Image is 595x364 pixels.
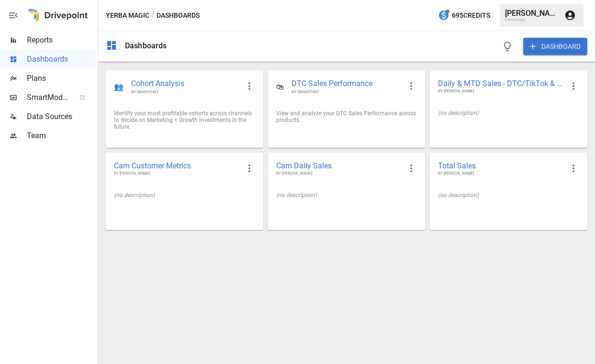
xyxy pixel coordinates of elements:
button: 695Credits [434,7,494,24]
span: Cohort Analysis [131,78,239,89]
div: Dashboards [125,41,167,50]
div: Yerba Magic [505,18,559,22]
div: [PERSON_NAME] [505,9,559,18]
span: Dashboards [27,54,96,65]
span: BY [PERSON_NAME] [438,88,563,94]
span: Plans [27,73,96,84]
span: SmartModel [27,92,69,103]
div: Identify your most profitable cohorts across channels to decide on Marketing + Growth investments... [114,110,255,130]
div: (no description) [114,192,255,199]
span: BY DRIVEPOINT [292,89,402,95]
span: Data Sources [27,111,96,122]
span: Cam Customer Metrics [114,161,239,171]
span: BY [PERSON_NAME] [438,171,563,176]
div: 🛍 [276,82,284,91]
span: BY [PERSON_NAME] [276,171,402,176]
div: 👥 [114,82,123,91]
span: BY [PERSON_NAME] [114,171,239,176]
div: (no description) [438,192,579,199]
div: (no description) [438,110,579,116]
div: / [151,10,155,22]
span: DTC Sales Performance [292,78,402,89]
span: Reports [27,34,96,46]
span: Team [27,130,96,142]
div: View and analyze your DTC Sales Performance across products. [276,110,417,123]
button: DASHBOARD [523,38,587,55]
span: 695 Credits [452,10,490,22]
span: ™ [68,90,75,102]
div: (no description) [276,192,417,199]
span: Cam Daily Sales [276,161,402,171]
span: BY DRIVEPOINT [131,89,239,95]
button: Yerba Magic [106,10,149,22]
span: Daily & MTD Sales - DTC/TikTok & Amazon [438,78,563,88]
span: Total Sales [438,161,563,171]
